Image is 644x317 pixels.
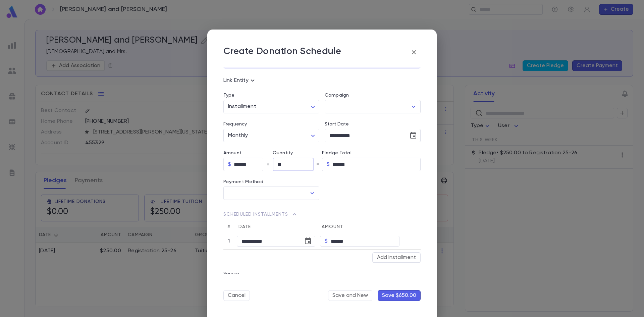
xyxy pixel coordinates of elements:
[223,46,341,59] p: Create Donation Schedule
[407,129,420,142] button: Choose date, selected date is Aug 27, 2025
[301,234,315,248] button: Choose date, selected date is Aug 27, 2025
[325,238,328,245] p: $
[223,208,299,221] button: Scheduled Installments
[223,179,319,184] p: Payment Method
[273,150,322,156] label: Quantity
[325,93,349,98] label: Campaign
[227,224,230,229] span: #
[322,150,421,156] label: Pledge Total
[223,93,235,98] label: Type
[308,189,317,198] button: Open
[328,290,372,301] button: Save and New
[316,161,319,168] p: =
[223,210,299,218] span: Scheduled Installments
[223,271,239,276] label: Source
[228,133,248,138] span: Monthly
[223,121,247,127] label: Frequency
[223,76,257,85] p: Link Entity
[372,252,421,263] button: Add Installment
[378,290,421,301] button: Save $650.00
[228,161,231,168] p: $
[223,150,273,156] label: Amount
[223,290,250,301] button: Cancel
[226,238,232,245] p: 1
[223,100,319,113] div: Installment
[228,104,256,109] span: Installment
[322,224,343,229] span: Amount
[238,224,251,229] span: Date
[325,121,421,127] label: Start Date
[409,102,418,111] button: Open
[327,161,330,168] p: $
[223,129,319,142] div: Monthly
